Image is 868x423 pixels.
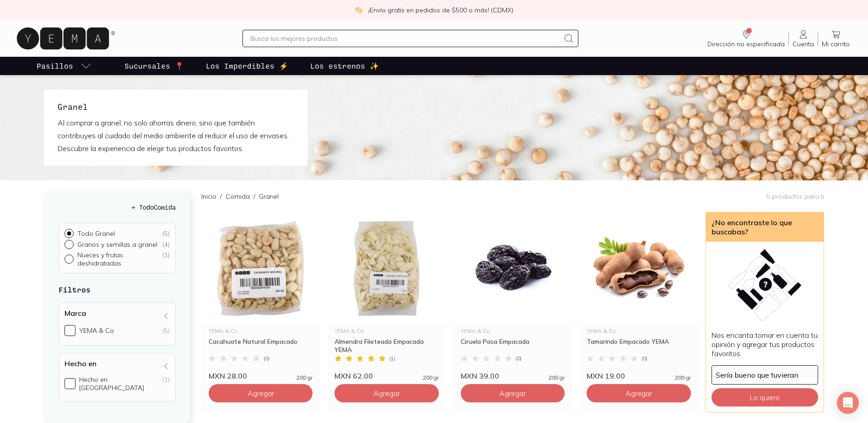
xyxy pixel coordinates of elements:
p: Los Imperdibles ⚡️ [206,60,288,71]
p: Nueces y frutas deshidratadas [77,251,162,267]
a: pasillo-todos-link [35,57,93,75]
a: Tamarindo BolsaYEMA & CoTamarindo Empacado YEMA(0)MXN 19.00200 gr [579,212,698,380]
p: Los estrenos ✨ [310,60,379,71]
a: Los Imperdibles ⚡️ [204,57,290,75]
img: Ciruela Pasa Empacada [453,212,572,325]
span: Mi carrito [822,40,850,48]
span: Agregar [248,389,274,398]
div: (1) [162,375,170,392]
p: 5 productos para ti [766,192,824,201]
span: MXN 28.00 [209,371,247,380]
button: Agregar [334,384,438,402]
span: / [216,192,226,201]
span: ( 0 ) [642,356,647,361]
input: YEMA & Co(5) [65,325,75,336]
a: Los estrenos ✨ [308,57,381,75]
div: YEMA & Co [79,326,114,335]
div: ¿No encontraste lo que buscabas? [706,212,824,242]
p: Todo Granel [77,229,115,238]
a: Dirección no especificada [704,29,788,48]
h5: ← Todo Comida [59,202,176,212]
div: ( 4 ) [162,240,170,249]
span: Cuenta [793,40,814,48]
span: ( 0 ) [516,356,522,361]
strong: Filtros [59,285,91,294]
span: 200 gr [423,375,439,380]
p: Sucursales 📍 [124,60,184,71]
div: Hecho en [GEOGRAPHIC_DATA] [79,375,159,392]
a: Ciruela Pasa EmpacadaYEMA & CoCiruela Pasa Empacada(0)MXN 39.00200 gr [453,212,572,380]
button: Agregar [461,384,565,402]
h1: Granel [58,101,294,113]
span: 200 gr [675,375,691,380]
span: / [250,192,259,201]
div: YEMA & Co [461,328,565,334]
div: ( 5 ) [162,229,170,238]
a: ← TodoComida [59,202,176,212]
input: Busca los mejores productos [250,33,559,44]
a: Inicio [201,192,216,201]
div: YEMA & Co [587,328,690,334]
span: 200 gr [297,375,313,380]
div: Hecho en [59,353,176,401]
div: Almendra Fileteada Empacada YEMA [334,337,438,354]
input: Hecho en [GEOGRAPHIC_DATA](1) [65,378,75,389]
p: Granos y semillas a granel [77,240,157,249]
a: Cuenta [789,29,818,48]
img: Cacahuate Natural Empacado YEMA [201,212,320,325]
p: ¡Envío gratis en pedidos de $500 o más! (CDMX) [368,5,513,15]
div: (5) [162,326,170,335]
span: ( 1 ) [389,356,395,361]
button: Agregar [587,384,690,402]
img: check [355,6,363,14]
img: Almendra Fileteada Empacada YEMA [327,212,446,325]
span: MXN 19.00 [587,371,625,380]
a: Comida [226,192,250,201]
p: Granel [259,192,279,201]
div: ( 1 ) [162,251,170,267]
span: MXN 62.00 [334,371,373,380]
a: Cacahuate Natural Empacado YEMAYEMA & CoCacahuate Natural Empacado(0)MXN 28.00200 gr [201,212,320,380]
span: Dirección no especificada [707,40,785,48]
h4: Hecho en [65,359,97,368]
h4: Marca [65,309,86,318]
div: YEMA & Co [334,328,438,334]
a: Mi carrito [818,29,853,48]
a: Sucursales 📍 [123,57,186,75]
span: Agregar [625,389,652,398]
img: Tamarindo Bolsa [579,212,698,325]
span: ( 0 ) [264,356,270,361]
span: 200 gr [549,375,565,380]
div: Ciruela Pasa Empacada [461,337,565,354]
div: Tamarindo Empacado YEMA [587,337,690,354]
a: Almendra Fileteada Empacada YEMAYEMA & CoAlmendra Fileteada Empacada YEMA(1)MXN 62.00200 gr [327,212,446,380]
div: Open Intercom Messenger [837,392,859,414]
p: Al comprar a granel, no solo ahorras dinero, sino que también contribuyes al cuidado del medio am... [58,116,294,155]
button: Agregar [209,384,313,402]
span: Agregar [499,389,526,398]
p: Nos encanta tomar en cuenta tu opinión y agregar tus productos favoritos [712,331,818,358]
div: YEMA & Co [209,328,313,334]
button: Lo quiero [712,388,818,407]
div: Marca [59,303,176,346]
span: MXN 39.00 [461,371,499,380]
span: Agregar [373,389,400,398]
p: Pasillos [37,60,73,71]
div: Cacahuate Natural Empacado [209,337,313,354]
